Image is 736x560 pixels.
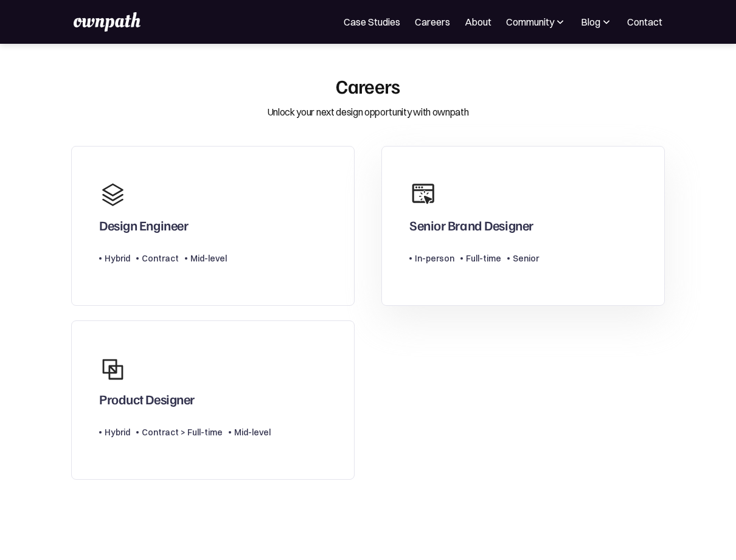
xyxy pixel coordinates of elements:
a: Contact [627,15,662,29]
div: In-person [415,251,454,266]
div: Hybrid [105,425,130,440]
div: Senior Brand Designer [409,217,533,233]
div: Full-time [466,251,501,266]
a: About [465,15,491,29]
div: Community [506,15,566,29]
div: Hybrid [105,251,130,266]
div: Unlock your next design opportunity with ownpath [268,105,469,119]
a: Case Studies [344,15,400,29]
div: Design Engineer [99,217,188,233]
a: Senior Brand DesignerIn-personFull-timeSenior [381,146,665,305]
div: Senior [513,251,539,266]
a: Product DesignerHybridContract > Full-timeMid-level [71,320,355,480]
a: Design EngineerHybridContractMid-level [71,146,355,305]
div: Product Designer [99,391,195,407]
div: Community [506,15,554,29]
div: Careers [336,74,400,97]
div: Mid-level [190,251,227,266]
div: Blog [581,15,613,29]
div: Mid-level [234,425,271,440]
div: Contract [142,251,179,266]
a: Careers [415,15,450,29]
div: Blog [581,15,600,29]
div: Contract > Full-time [142,425,223,440]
